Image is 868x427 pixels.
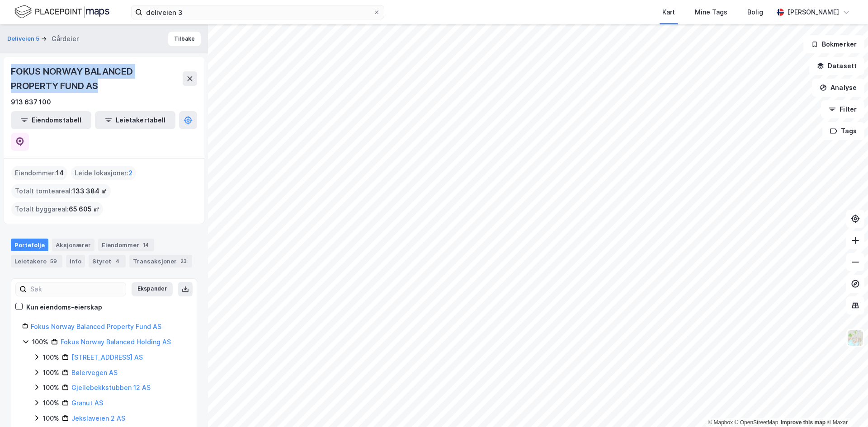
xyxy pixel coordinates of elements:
[812,79,864,97] button: Analyse
[71,353,143,361] a: [STREET_ADDRESS] AS
[66,255,85,267] div: Info
[52,33,79,44] div: Gårdeier
[11,166,67,180] div: Eiendommer :
[142,5,373,19] input: Søk på adresse, matrikkel, gårdeiere, leietakere eller personer
[71,384,151,391] a: Gjellebekkstubben 12 AS
[43,352,59,363] div: 100%
[132,282,173,296] button: Ekspander
[803,35,864,53] button: Bokmerker
[71,414,125,422] a: Jekslaveien 2 AS
[31,323,161,330] a: Fokus Norway Balanced Property Fund AS
[48,257,59,266] div: 59
[809,57,864,75] button: Datasett
[61,338,171,346] a: Fokus Norway Balanced Holding AS
[735,419,778,426] a: OpenStreetMap
[823,384,868,427] iframe: Chat Widget
[98,239,154,251] div: Eiendommer
[821,100,864,118] button: Filter
[708,419,733,426] a: Mapbox
[788,7,839,18] div: [PERSON_NAME]
[14,4,109,20] img: logo.f888ab2527a4732fd821a326f86c7f29.svg
[11,64,183,93] div: FOKUS NORWAY BALANCED PROPERTY FUND AS
[847,329,864,347] img: Z
[27,282,126,296] input: Søk
[71,166,136,180] div: Leide lokasjoner :
[11,111,91,129] button: Eiendomstabell
[11,97,51,108] div: 913 637 100
[141,240,151,249] div: 14
[69,204,99,215] span: 65 605 ㎡
[11,239,48,251] div: Portefølje
[128,168,132,178] span: 2
[7,34,41,43] button: Deliveien 5
[822,122,864,140] button: Tags
[113,257,122,266] div: 4
[129,255,192,267] div: Transaksjoner
[781,419,826,426] a: Improve this map
[32,337,48,347] div: 100%
[26,302,102,313] div: Kun eiendoms-eierskap
[747,7,763,18] div: Bolig
[43,367,59,378] div: 100%
[11,202,103,216] div: Totalt byggareal :
[43,398,59,408] div: 100%
[89,255,126,267] div: Styret
[11,184,111,198] div: Totalt tomteareal :
[43,382,59,393] div: 100%
[71,399,103,407] a: Granut AS
[52,239,94,251] div: Aksjonærer
[95,111,175,129] button: Leietakertabell
[179,257,189,266] div: 23
[662,7,675,18] div: Kart
[72,186,107,197] span: 133 384 ㎡
[43,413,59,424] div: 100%
[56,168,64,178] span: 14
[11,255,62,267] div: Leietakere
[71,369,118,376] a: Bølervegen AS
[168,32,201,46] button: Tilbake
[695,7,727,18] div: Mine Tags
